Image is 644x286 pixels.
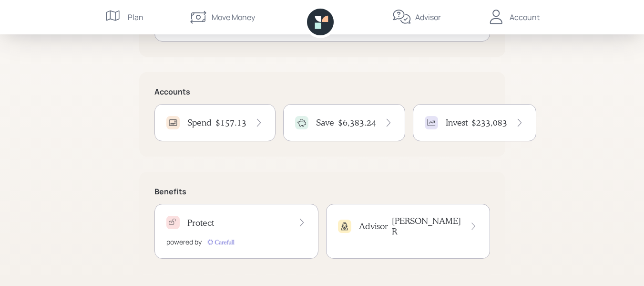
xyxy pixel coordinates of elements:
h4: Spend [187,117,212,128]
h4: Save [316,117,334,128]
h4: [PERSON_NAME] R [392,216,462,236]
h4: $233,083 [471,117,507,128]
h5: Accounts [154,87,490,96]
h4: Advisor [359,221,388,232]
div: Move Money [212,11,255,23]
div: Plan [128,11,143,23]
h4: $157.13 [215,117,246,128]
div: Advisor [415,11,441,23]
h4: Protect [187,218,214,228]
div: Account [510,11,540,23]
h5: Benefits [154,187,490,196]
h4: Invest [446,117,468,128]
div: powered by [166,237,202,247]
img: carefull-M2HCGCDH.digested.png [205,237,236,247]
h4: $6,383.24 [338,117,376,128]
